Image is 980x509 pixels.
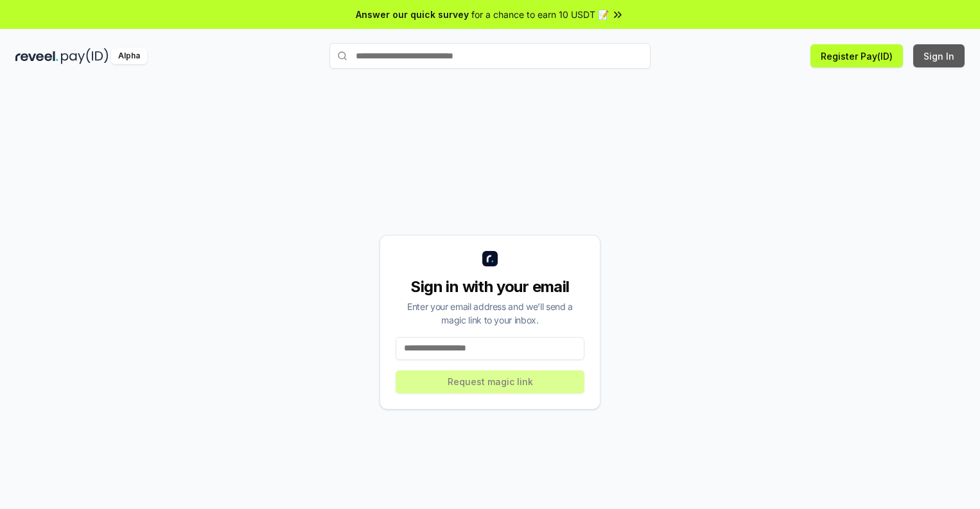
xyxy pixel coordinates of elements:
[471,8,609,21] span: for a chance to earn 10 USDT 📝
[482,251,498,266] img: logo_small
[61,48,109,64] img: pay_id
[356,8,469,21] span: Answer our quick survey
[15,48,58,64] img: reveel_dark
[810,44,903,67] button: Register Pay(ID)
[396,300,584,327] div: Enter your email address and we’ll send a magic link to your inbox.
[913,44,965,67] button: Sign In
[396,277,584,297] div: Sign in with your email
[111,48,147,64] div: Alpha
